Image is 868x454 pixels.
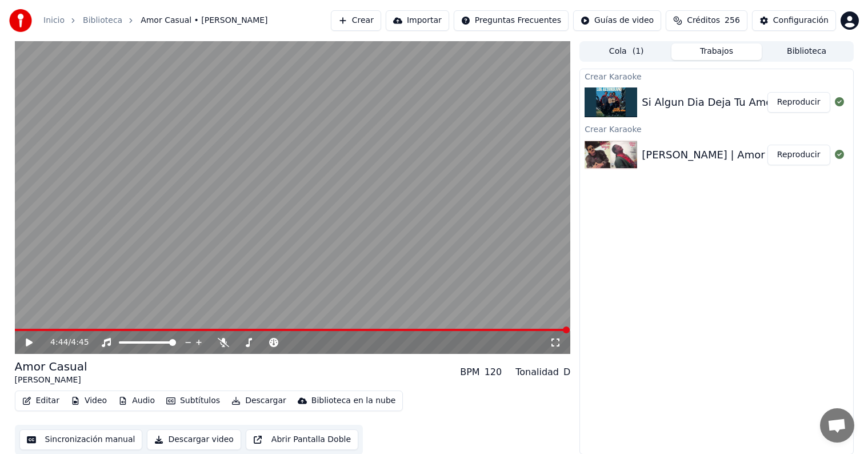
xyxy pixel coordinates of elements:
[515,365,559,379] div: Tonalidad
[767,92,830,113] button: Reproducir
[18,393,64,409] button: Editar
[671,43,762,60] button: Trabajos
[311,395,396,407] div: Biblioteca en la nube
[83,15,122,26] a: Biblioteca
[580,122,853,136] div: Crear Karaoke
[666,10,747,31] button: Créditos256
[820,408,854,443] div: Chat abierto
[246,429,358,450] button: Abrir Pantalla Doble
[454,10,569,31] button: Preguntas Frecuentes
[9,9,32,32] img: youka
[147,429,241,450] button: Descargar video
[687,15,720,26] span: Créditos
[386,10,449,31] button: Importar
[752,10,836,31] button: Configuración
[141,15,267,26] span: Amor Casual • [PERSON_NAME]
[71,337,89,348] span: 4:45
[114,393,159,409] button: Audio
[485,365,502,379] div: 120
[573,10,661,31] button: Guías de video
[580,69,853,83] div: Crear Karaoke
[762,43,852,60] button: Biblioteca
[19,429,143,450] button: Sincronización manual
[581,43,671,60] button: Cola
[50,337,68,348] span: 4:44
[460,365,479,379] div: BPM
[563,365,570,379] div: D
[633,46,644,57] span: ( 1 )
[227,393,291,409] button: Descargar
[642,94,834,110] div: Si Algun Dia Deja Tu Amor de Ser Mío
[66,393,111,409] button: Video
[50,337,78,348] div: /
[15,359,87,375] div: Amor Casual
[725,15,740,26] span: 256
[767,145,830,165] button: Reproducir
[642,147,802,163] div: [PERSON_NAME] | Amor Casual
[773,15,829,26] div: Configuración
[43,15,268,26] nav: breadcrumb
[331,10,381,31] button: Crear
[162,393,225,409] button: Subtítulos
[15,375,87,386] div: [PERSON_NAME]
[43,15,65,26] a: Inicio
